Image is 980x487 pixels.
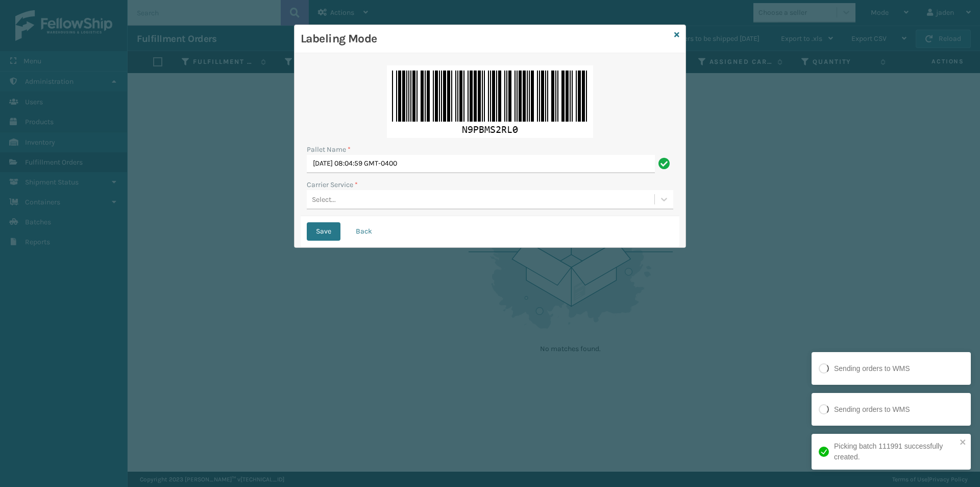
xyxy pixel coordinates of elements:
button: close [960,438,967,448]
div: Sending orders to WMS [834,363,910,374]
div: Select... [312,194,336,205]
img: 5kpDfEAAAAGSURBVAMAMNmGkFnHMfkAAAAASUVORK5CYII= [387,65,593,138]
button: Save [307,222,340,241]
label: Carrier Service [307,179,358,190]
button: Back [347,222,381,241]
div: Picking batch 111991 successfully created. [834,441,957,462]
h3: Labeling Mode [301,31,670,47]
label: Pallet Name [307,144,351,155]
div: Sending orders to WMS [834,404,910,415]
